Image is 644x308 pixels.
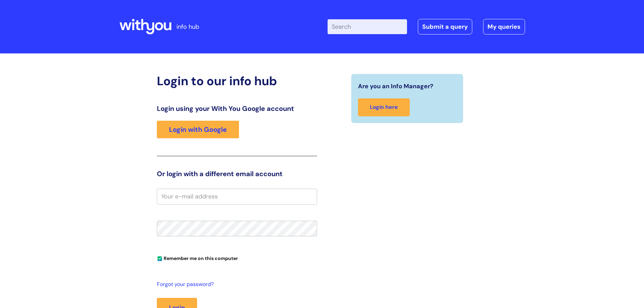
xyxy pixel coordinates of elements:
a: My queries [483,19,525,34]
input: Your e-mail address [157,189,317,204]
h3: Or login with a different email account [157,170,317,178]
span: Are you an Info Manager? [358,81,433,92]
a: Submit a query [418,19,472,34]
a: Login here [358,98,410,116]
a: Login with Google [157,121,239,138]
a: Forgot your password? [157,280,314,289]
p: info hub [176,21,199,32]
div: You can uncheck this option if you're logging in from a shared device [157,253,317,263]
input: Remember me on this computer [158,257,162,261]
label: Remember me on this computer [157,254,238,261]
h3: Login using your With You Google account [157,104,317,113]
input: Search [328,19,407,34]
h2: Login to our info hub [157,74,317,88]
